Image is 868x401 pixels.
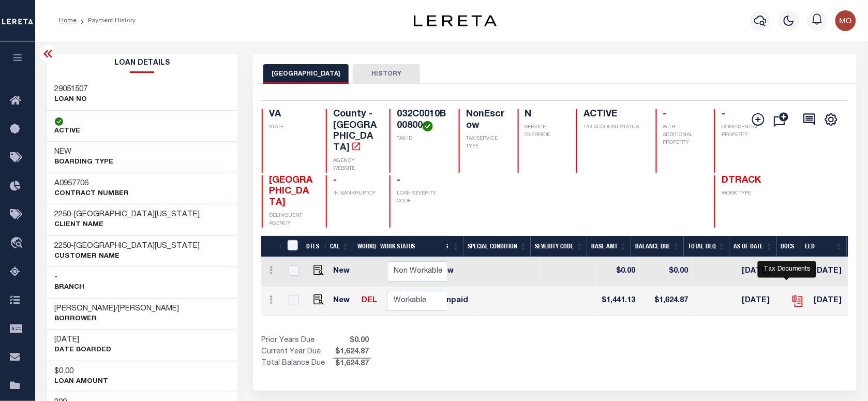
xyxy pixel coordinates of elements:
[663,110,667,119] span: -
[729,236,777,257] th: As of Date: activate to sort column ascending
[329,287,357,316] td: New
[55,314,179,324] p: Borrower
[55,366,109,377] h3: $0.00
[525,109,564,121] h4: N
[722,176,761,185] span: DTRACK
[261,236,281,257] th: &nbsp;&nbsp;&nbsp;&nbsp;&nbsp;&nbsp;&nbsp;&nbsp;&nbsp;&nbsp;
[663,124,702,147] p: WITH ADDITIONAL PROPERTY
[55,272,85,283] h3: -
[326,236,353,257] th: CAL: activate to sort column ascending
[738,287,785,316] td: [DATE]
[55,157,114,168] p: BOARDING TYPE
[466,135,505,151] p: TAX SERVICE TYPE
[55,189,129,199] p: Contract Number
[801,236,847,257] th: ELD: activate to sort column ascending
[353,64,420,84] button: HISTORY
[414,15,497,26] img: logo-dark.svg
[596,257,640,287] td: $0.00
[269,212,313,228] p: DELINQUENT AGENCY
[55,220,200,230] p: CLIENT Name
[333,176,337,185] span: -
[810,257,846,287] td: [DATE]
[631,236,684,257] th: Balance Due: activate to sort column ascending
[397,176,400,185] span: -
[55,211,71,218] span: 2250
[333,359,371,370] span: $1,624.87
[596,287,640,316] td: $1,441.13
[261,358,333,369] td: Total Balance Due
[333,335,371,347] span: $0.00
[583,109,643,121] h4: ACTIVE
[640,257,693,287] td: $0.00
[377,236,447,257] th: Work Status
[47,54,238,73] h2: Loan Details
[397,135,446,143] p: TAX ID
[397,190,446,205] p: LOAN SEVERITY CODE
[525,124,564,139] p: SERVICE OVERRIDE
[684,236,729,257] th: Total DLQ: activate to sort column ascending
[269,124,313,131] p: STATE
[531,236,587,257] th: Severity Code: activate to sort column ascending
[397,109,446,131] h4: 032C0010B00800
[55,241,200,251] h3: -
[269,109,313,121] h4: VA
[758,261,816,277] div: Tax Documents
[55,147,114,157] h3: NEW
[261,335,333,347] td: Prior Years Due
[333,109,378,154] h4: County - [GEOGRAPHIC_DATA]
[55,283,85,293] p: Branch
[738,257,785,287] td: [DATE]
[810,287,846,316] td: [DATE]
[463,236,531,257] th: Special Condition: activate to sort column ascending
[55,251,200,262] p: CUSTOMER Name
[55,126,81,137] p: ACTIVE
[587,236,631,257] th: Base Amt: activate to sort column ascending
[77,16,136,25] li: Payment History
[55,179,129,189] h3: A0957706
[55,242,71,250] span: 2250
[333,347,371,358] span: $1,624.87
[261,347,333,358] td: Current Year Due
[59,18,77,24] a: Home
[329,257,357,287] td: New
[55,304,179,314] h3: [PERSON_NAME]/[PERSON_NAME]
[362,297,377,304] a: DEL
[777,236,801,257] th: Docs
[269,176,312,207] span: [GEOGRAPHIC_DATA]
[55,345,112,355] p: DATE BOARDED
[263,64,349,84] button: [GEOGRAPHIC_DATA]
[333,157,378,173] p: AGENCY WEBSITE
[55,377,109,387] p: LOAN AMOUNT
[583,124,643,131] p: TAX ACCOUNT STATUS
[74,242,200,250] span: [GEOGRAPHIC_DATA][US_STATE]
[10,237,26,250] i: travel_explore
[466,109,505,131] h4: NonEscrow
[333,190,378,198] p: IN BANKRUPTCY
[55,210,200,220] h3: -
[55,84,88,95] h3: 29051507
[835,10,856,31] img: svg+xml;base64,PHN2ZyB4bWxucz0iaHR0cDovL3d3dy53My5vcmcvMjAwMC9zdmciIHBvaW50ZXItZXZlbnRzPSJub25lIi...
[722,110,725,119] span: -
[640,287,693,316] td: $1,624.87
[353,236,377,257] th: WorkQ
[302,236,326,257] th: DTLS
[722,190,766,198] p: WORK TYPE
[74,211,200,218] span: [GEOGRAPHIC_DATA][US_STATE]
[281,236,302,257] th: &nbsp;
[722,124,766,139] p: CONFIDENTIAL PROPERTY
[55,95,88,105] p: LOAN NO
[55,335,112,345] h3: [DATE]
